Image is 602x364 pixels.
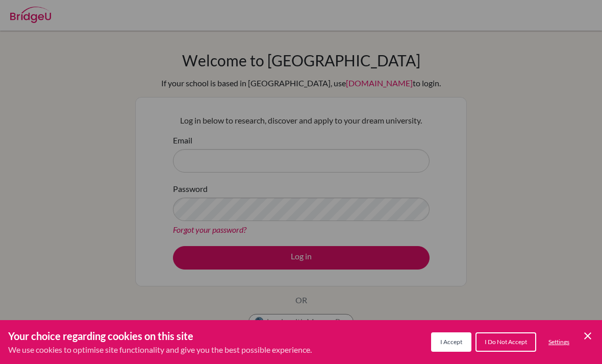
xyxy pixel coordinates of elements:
[485,338,527,346] span: I Do Not Accept
[548,338,569,346] span: Settings
[431,332,471,352] button: I Accept
[540,333,578,351] button: Settings
[582,330,594,342] button: Save and close
[475,332,536,352] button: I Do Not Accept
[8,344,312,356] p: We use cookies to optimise site functionality and give you the best possible experience.
[440,338,462,346] span: I Accept
[8,328,312,344] h3: Your choice regarding cookies on this site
